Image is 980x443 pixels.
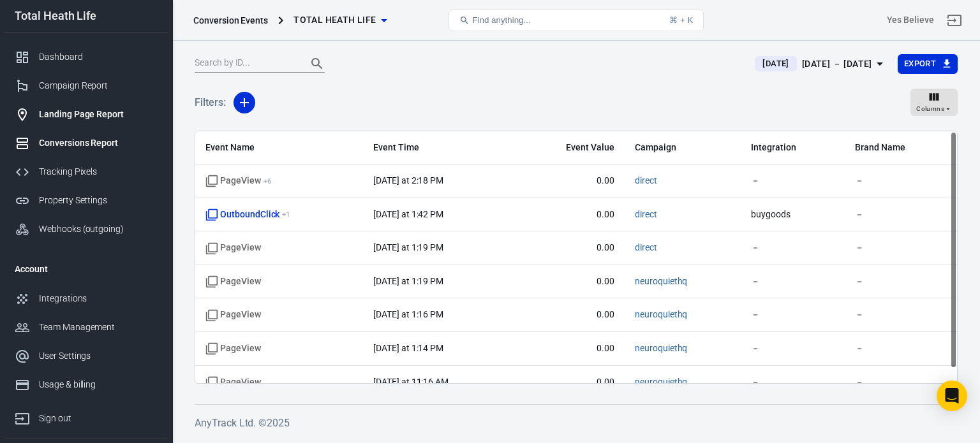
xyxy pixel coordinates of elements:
span: Brand Name [855,142,947,154]
div: Sign out [39,412,158,425]
time: 2025-09-16T11:16:35-03:00 [373,377,449,387]
span: Standard event name [205,376,261,389]
button: Find anything...⌘ + K [449,10,704,31]
div: Integrations [39,292,158,305]
button: [DATE][DATE] － [DATE] [745,54,897,75]
a: direct [635,209,657,219]
span: Standard event name [205,275,261,288]
span: － [751,376,835,389]
time: 2025-09-16T13:16:49-03:00 [373,309,443,319]
a: Conversions Report [4,129,168,157]
span: － [855,175,947,187]
h5: Filters: [195,82,226,123]
div: Total Heath Life [4,10,168,22]
li: Account [4,254,168,284]
a: direct [635,175,657,185]
div: [DATE] － [DATE] [802,56,872,72]
span: － [855,208,947,221]
time: 2025-09-16T14:18:51-03:00 [373,175,443,185]
time: 2025-09-16T13:14:50-03:00 [373,343,443,353]
sup: + 1 [282,210,290,219]
a: Property Settings [4,186,168,215]
button: Total Heath Life [288,8,391,32]
a: neuroquiethq [635,309,688,319]
span: neuroquiethq [635,342,688,355]
span: 0.00 [526,342,614,355]
a: direct [635,242,657,252]
span: － [751,309,835,321]
span: Campaign [635,142,731,154]
span: 0.00 [526,208,614,221]
time: 2025-09-16T13:19:06-03:00 [373,276,443,286]
div: User Settings [39,349,158,363]
input: Search by ID... [195,55,297,72]
span: Total Heath Life [293,12,376,28]
span: － [855,242,947,254]
a: Webhooks (outgoing) [4,215,168,243]
div: Property Settings [39,194,158,207]
span: 0.00 [526,275,614,288]
span: Event Time [373,142,505,154]
button: Search [302,48,332,79]
a: Sign out [939,5,970,36]
time: 2025-09-16T13:42:53-03:00 [373,209,443,219]
button: Export [898,54,958,74]
span: direct [635,175,657,187]
a: Tracking Pixels [4,157,168,186]
button: Columns [910,89,958,117]
h6: AnyTrack Ltd. © 2025 [195,415,958,431]
span: － [855,275,947,288]
span: PageView [205,175,272,187]
div: Tracking Pixels [39,165,158,178]
div: Account id: NVAEYFid [887,13,934,27]
span: 0.00 [526,175,614,187]
span: direct [635,242,657,254]
span: Standard event name [205,242,261,254]
div: ⌘ + K [669,15,693,25]
span: Event Name [205,142,353,154]
span: neuroquiethq [635,275,688,288]
div: Landing Page Report [39,108,158,121]
span: direct [635,208,657,221]
div: scrollable content [195,131,957,383]
a: Campaign Report [4,71,168,100]
a: Usage & billing [4,370,168,399]
time: 2025-09-16T13:19:18-03:00 [373,242,443,252]
span: Standard event name [205,342,261,355]
a: neuroquiethq [635,377,688,387]
span: Standard event name [205,309,261,321]
sup: + 6 [264,177,272,185]
span: neuroquiethq [635,376,688,389]
span: [DATE] [757,57,794,70]
a: Integrations [4,284,168,313]
span: Event Value [526,142,614,154]
div: Open Intercom Messenger [937,381,967,411]
span: buygoods [751,208,835,221]
span: － [751,242,835,254]
span: － [751,175,835,187]
span: － [751,275,835,288]
span: OutboundClick [205,208,290,221]
div: Dashboard [39,50,158,64]
span: － [751,342,835,355]
div: Team Management [39,321,158,334]
div: Usage & billing [39,378,158,391]
a: neuroquiethq [635,276,688,286]
a: Sign out [4,399,168,433]
a: Team Management [4,313,168,342]
span: 0.00 [526,242,614,254]
span: neuroquiethq [635,309,688,321]
span: Find anything... [472,15,530,25]
a: neuroquiethq [635,343,688,353]
a: Dashboard [4,43,168,71]
span: 0.00 [526,309,614,321]
div: Conversion Events [193,14,268,27]
span: － [855,376,947,389]
span: Integration [751,142,835,154]
span: － [855,309,947,321]
span: － [855,342,947,355]
span: Columns [916,103,944,115]
a: User Settings [4,342,168,370]
div: Campaign Report [39,79,158,92]
div: Conversions Report [39,136,158,150]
